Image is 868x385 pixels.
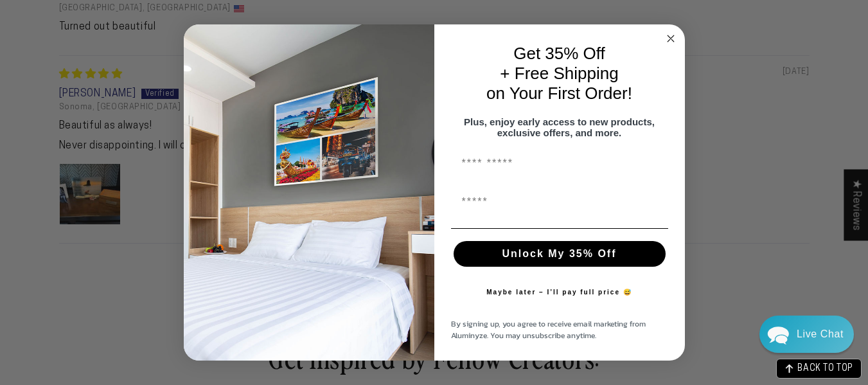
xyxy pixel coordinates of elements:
[513,44,605,63] span: Get 35% Off
[797,364,853,373] span: BACK TO TOP
[663,31,678,46] button: Close dialog
[184,24,434,361] img: 728e4f65-7e6c-44e2-b7d1-0292a396982f.jpeg
[454,241,666,267] button: Unlock My 35% Off
[797,316,844,353] div: Contact Us Directly
[451,228,668,229] img: underline
[480,280,639,305] button: Maybe later – I’ll pay full price 😅
[759,316,854,353] div: Chat widget toggle
[451,318,646,341] span: By signing up, you agree to receive email marketing from Aluminyze. You may unsubscribe anytime.
[486,84,632,103] span: on Your First Order!
[464,116,655,138] span: Plus, enjoy early access to new products, exclusive offers, and more.
[500,64,618,83] span: + Free Shipping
